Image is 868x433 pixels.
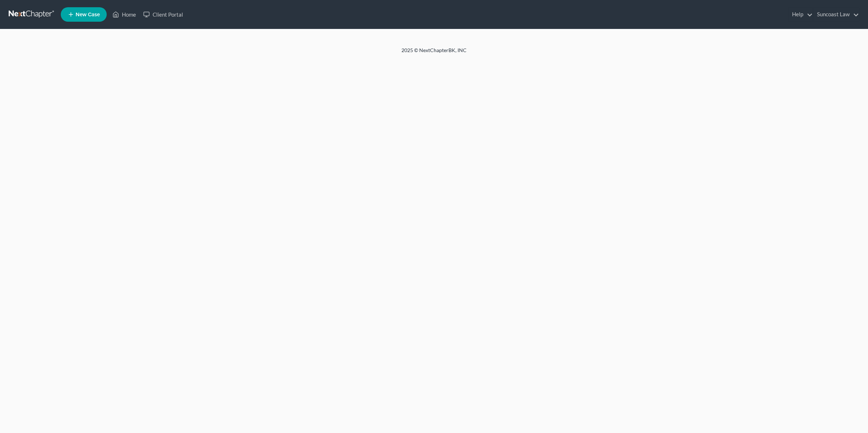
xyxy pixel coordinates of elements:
[140,8,187,21] a: Client Portal
[61,7,107,22] new-legal-case-button: New Case
[813,8,859,21] a: Suncoast Law
[228,47,640,60] div: 2025 © NextChapterBK, INC
[788,8,813,21] a: Help
[109,8,140,21] a: Home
